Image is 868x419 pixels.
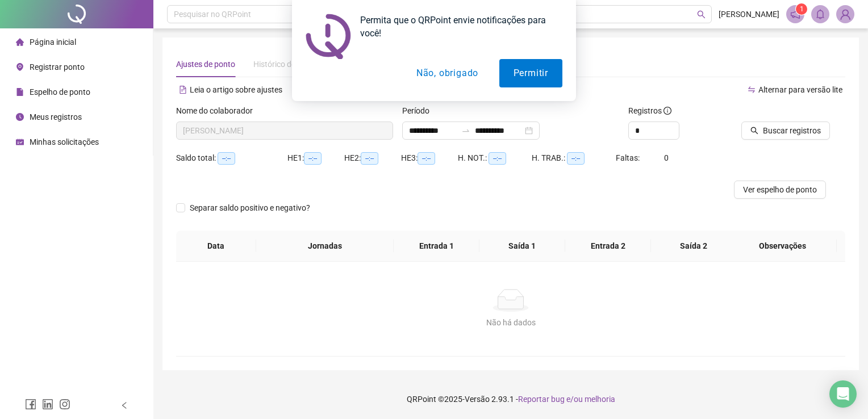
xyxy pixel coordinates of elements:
[734,181,826,199] button: Ver espelho de ponto
[176,231,256,262] th: Data
[458,152,532,165] div: H. NOT.:
[664,153,669,162] span: 0
[16,113,24,121] span: clock-circle
[518,395,615,404] span: Reportar bug e/ou melhoria
[361,152,378,165] span: --:--
[616,153,641,162] span: Faltas:
[763,124,821,137] span: Buscar registros
[176,104,260,117] label: Nome do colaborador
[651,231,737,262] th: Saída 2
[59,399,70,410] span: instagram
[190,316,832,329] div: Não há dados
[402,59,493,87] button: Não, obrigado
[120,401,128,409] span: left
[344,152,401,165] div: HE 2:
[663,107,671,115] span: info-circle
[153,379,868,419] footer: QRPoint © 2025 - 2.93.1 -
[306,14,351,59] img: notification icon
[176,152,287,165] div: Saldo total:
[728,231,837,262] th: Observações
[465,395,490,404] span: Versão
[532,152,615,165] div: H. TRAB.:
[737,240,828,252] span: Observações
[461,126,470,135] span: swap-right
[418,152,435,165] span: --:--
[287,152,344,165] div: HE 1:
[218,152,235,165] span: --:--
[461,126,470,135] span: to
[489,152,506,165] span: --:--
[42,399,53,410] span: linkedin
[628,104,671,117] span: Registros
[30,112,82,121] span: Meus registros
[185,202,315,214] span: Separar saldo positivo e negativo?
[183,122,386,139] span: ANA CLAUDIA RODRIGUES DA COSTA
[351,14,562,40] div: Permita que o QRPoint envie notificações para você!
[499,59,562,87] button: Permitir
[567,152,585,165] span: --:--
[741,121,830,140] button: Buscar registros
[304,152,322,165] span: --:--
[743,183,817,196] span: Ver espelho de ponto
[30,137,99,146] span: Minhas solicitações
[565,231,651,262] th: Entrada 2
[256,231,394,262] th: Jornadas
[394,231,479,262] th: Entrada 1
[402,104,437,117] label: Período
[401,152,458,165] div: HE 3:
[750,127,758,135] span: search
[16,138,24,146] span: schedule
[829,380,857,408] div: Open Intercom Messenger
[25,399,36,410] span: facebook
[479,231,565,262] th: Saída 1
